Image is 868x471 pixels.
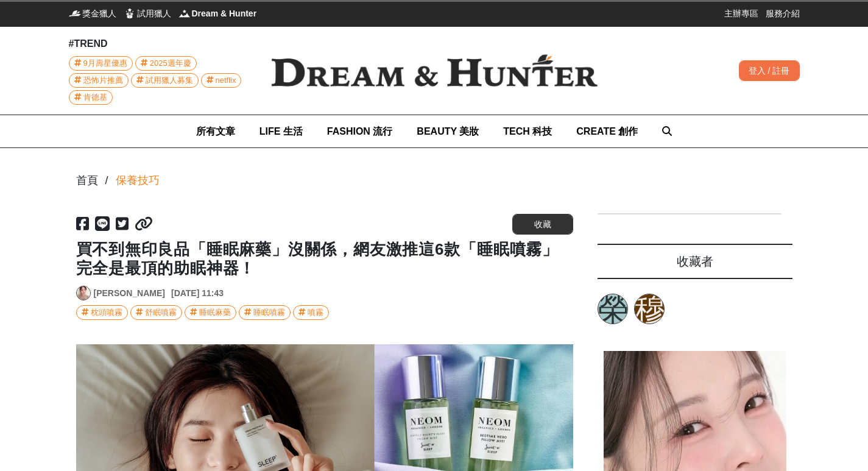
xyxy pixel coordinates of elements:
h1: 買不到無印良品「睡眠麻藥」沒關係，網友激推這6款「睡眠噴霧」完全是最頂的助眠神器！ [76,240,573,278]
a: 榮 [598,294,628,324]
span: 恐怖片推薦 [83,74,123,87]
span: netflix [216,74,236,87]
a: 服務介紹 [766,7,800,19]
span: 收藏者 [677,255,713,268]
div: 噴霧 [308,306,323,319]
a: [PERSON_NAME] [94,287,165,300]
a: 睡眠噴霧 [239,305,291,320]
a: 枕頭噴霧 [76,305,128,320]
span: 所有文章 [196,126,235,136]
a: 保養技巧 [116,172,160,189]
a: 2025週年慶 [135,56,197,71]
a: CREATE 創作 [576,115,638,147]
a: Avatar [76,286,91,300]
span: 肯德基 [83,91,107,104]
div: 舒眠噴霧 [145,306,177,319]
div: 首頁 [76,172,98,189]
a: Dream & HunterDream & Hunter [178,7,257,19]
a: FASHION 流行 [327,115,393,147]
a: 睡眠麻藥 [185,305,236,320]
a: 舒眠噴霧 [130,305,182,320]
span: BEAUTY 美妝 [417,126,479,136]
span: 獎金獵人 [82,7,116,19]
a: 所有文章 [196,115,235,147]
span: 2025週年慶 [150,57,191,70]
div: #TREND [69,37,252,51]
a: LIFE 生活 [259,115,303,147]
span: TECH 科技 [503,126,552,136]
a: 獎金獵人獎金獵人 [69,7,116,19]
a: 恐怖片推薦 [69,73,129,88]
span: FASHION 流行 [327,126,393,136]
a: BEAUTY 美妝 [417,115,479,147]
img: 試用獵人 [124,7,136,19]
a: 主辦專區 [724,7,758,19]
span: Dream & Hunter [192,7,257,19]
img: Avatar [77,286,90,300]
div: 登入 / 註冊 [739,60,800,81]
div: [DATE] 11:43 [171,287,224,300]
span: 試用獵人募集 [146,74,193,87]
div: 睡眠噴霧 [253,306,285,319]
img: Dream & Hunter [252,35,617,107]
span: 試用獵人 [137,7,171,19]
a: 肯德基 [69,90,113,105]
a: 試用獵人募集 [131,73,199,88]
a: 9月壽星優惠 [69,56,133,71]
a: 噴霧 [293,305,329,320]
a: TECH 科技 [503,115,552,147]
a: 穆 [634,294,665,324]
div: 睡眠麻藥 [199,306,231,319]
span: 9月壽星優惠 [83,57,127,70]
button: 收藏 [512,214,573,235]
a: netflix [201,73,242,88]
div: 枕頭噴霧 [91,306,122,319]
img: Dream & Hunter [178,7,191,19]
div: / [105,172,108,189]
span: LIFE 生活 [259,126,303,136]
a: 試用獵人試用獵人 [124,7,171,19]
img: 獎金獵人 [69,7,81,19]
span: CREATE 創作 [576,126,638,136]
